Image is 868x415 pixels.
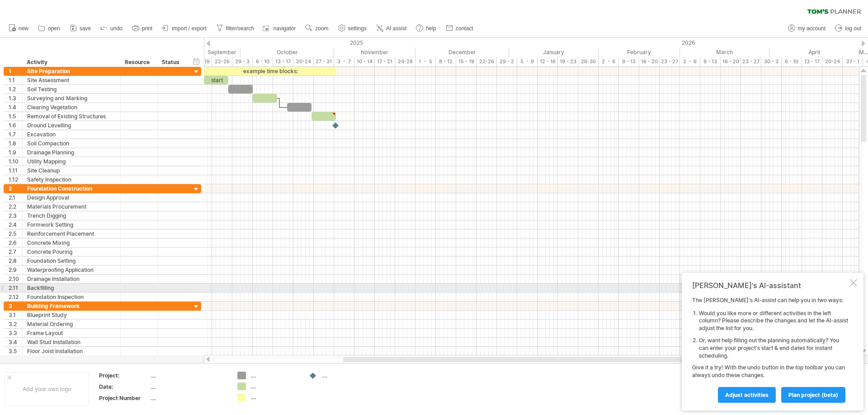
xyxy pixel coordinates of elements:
div: 1.5 [9,112,22,121]
span: plan project (beta) [788,392,838,398]
span: zoom [315,25,328,32]
div: Excavation [27,130,116,139]
div: Soil Testing [27,85,116,93]
div: Site Assessment [27,76,116,84]
div: 3 - 7 [334,57,354,66]
a: undo [98,23,125,34]
div: Activity [27,58,115,67]
div: 2.5 [9,229,22,238]
div: 2.1 [9,193,22,202]
span: navigator [274,25,296,32]
div: 6 - 10 [782,57,802,66]
div: .... [250,372,300,379]
span: AI assist [386,25,406,32]
div: 2.6 [9,238,22,247]
div: Utility Mapping [27,157,116,166]
div: 1 [9,67,22,75]
span: save [80,25,91,32]
li: Would you like more or different activities in the left column? Please describe the changes and l... [699,310,848,332]
div: Clearing Vegetation [27,103,116,112]
div: Ground Levelling [27,121,116,130]
div: 2.9 [9,266,22,274]
div: 1.10 [9,157,22,166]
span: Adjust activities [725,392,769,398]
div: Blueprint Study [27,311,116,319]
div: 3.1 [9,311,22,319]
a: zoom [303,23,331,34]
div: .... [151,383,226,391]
div: 1.2 [9,85,22,93]
div: .... [151,394,226,402]
div: Foundation Setting [27,256,116,265]
div: Reinforcement Placement [27,229,116,238]
div: 2.11 [9,284,22,292]
div: .... [250,393,300,401]
div: Site Cleanup [27,166,116,175]
span: help [426,25,436,32]
div: 2.12 [9,293,22,301]
div: Concrete Mixing [27,238,116,247]
li: Or, want help filling out the planning automatically? You can enter your project's start & end da... [699,337,848,359]
div: 1.3 [9,94,22,103]
a: new [6,23,31,34]
div: 1.7 [9,130,22,139]
div: 1.6 [9,121,22,130]
div: 16 - 20 [639,57,660,66]
div: 2 [9,184,22,193]
a: settings [336,23,369,34]
div: February 2026 [599,47,680,57]
a: log out [833,23,864,34]
div: Waterproofing Application [27,266,116,274]
div: 12 - 16 [538,57,558,66]
div: 3.5 [9,347,22,355]
a: save [67,23,94,34]
div: 29 - 2 [497,57,517,66]
div: 20-24 [822,57,843,66]
div: Materials Procurement [27,202,116,211]
div: Material Ordering [27,320,116,328]
div: 30 - 3 [761,57,782,66]
div: 15 - 19 [456,57,476,66]
div: 2.2 [9,202,22,211]
div: 8 - 12 [436,57,456,66]
div: October 2025 [241,47,334,57]
div: Floor Joist Installation [27,347,116,355]
div: Safety Inspection [27,175,116,184]
div: Project: [99,372,149,379]
div: Formwork Setting [27,220,116,229]
div: 27 - 31 [314,57,334,66]
span: my account [798,25,826,32]
div: 5 - 9 [517,57,538,66]
div: 2.10 [9,275,22,283]
div: 2 - 6 [599,57,619,66]
div: Design Approval [27,193,116,202]
div: 16 - 20 [721,57,741,66]
span: undo [110,25,123,32]
div: 2.4 [9,220,22,229]
div: Add your own logo [5,372,89,406]
div: 2.3 [9,211,22,220]
div: March 2026 [680,47,769,57]
div: April 2026 [769,47,859,57]
div: Site Preparation [27,67,116,75]
span: contact [456,25,473,32]
div: Removal of Existing Structures [27,112,116,121]
div: 1.4 [9,103,22,112]
div: Status [162,58,182,67]
a: AI assist [374,23,409,34]
div: 22-26 [212,57,232,66]
div: 13 - 17 [273,57,293,66]
div: 1.9 [9,148,22,157]
div: 23 - 27 [660,57,680,66]
div: Drainage Installation [27,275,116,283]
div: 1.8 [9,139,22,148]
div: Project Number [99,394,149,402]
div: 1.12 [9,175,22,184]
a: help [414,23,439,34]
div: Trench Digging [27,211,116,220]
div: 3.3 [9,329,22,337]
div: 29 - 3 [232,57,253,66]
div: 3.4 [9,338,22,346]
div: Date: [99,383,149,391]
div: 9 - 13 [700,57,721,66]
